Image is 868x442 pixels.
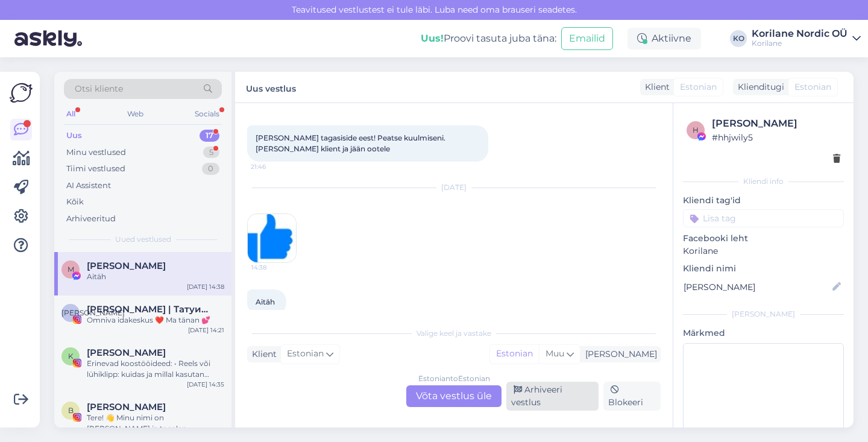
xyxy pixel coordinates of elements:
div: [PERSON_NAME] [580,348,657,361]
span: Estonian [680,81,717,93]
div: Web [125,106,146,122]
b: Uus! [421,33,444,44]
span: h [693,125,699,134]
div: Kõik [66,196,84,208]
p: Kliendi nimi [683,262,844,275]
div: Estonian [490,345,539,363]
div: Kliendi info [683,176,844,187]
div: [DATE] [247,182,661,193]
div: Tiimi vestlused [66,163,125,175]
p: Korilane [683,245,844,257]
div: 0 [202,163,219,175]
div: Erinevad koostööideed: • Reels või lühiklipp: kuidas ja millal kasutan Korilase tooteid oma igapä... [87,358,224,380]
div: Minu vestlused [66,147,126,159]
span: Muu [546,348,564,359]
div: [PERSON_NAME] [683,309,844,320]
div: [DATE] 14:38 [187,282,224,291]
span: [PERSON_NAME] tagasiside eest! Peatse kuulmiseni. [PERSON_NAME] klient ja jään ootele [256,133,447,153]
span: Estonian [794,81,831,93]
div: [DATE] 14:35 [187,380,224,389]
div: Korilane [752,39,848,48]
div: Klient [640,81,670,93]
div: Omniva idakeskus ❤️ Ma tänan 💕 [87,315,224,326]
div: Proovi tasuta juba täna: [421,31,556,46]
span: Aitäh [256,297,275,306]
p: Facebooki leht [683,232,844,245]
p: Kliendi tag'id [683,194,844,207]
span: B [68,406,74,415]
a: Korilane Nordic OÜKorilane [752,29,861,48]
div: Aktiivne [627,28,701,49]
button: Emailid [561,27,613,50]
span: Monika Hamadeh [87,260,166,271]
div: Estonian to Estonian [418,373,490,384]
span: M [68,265,74,274]
span: Otsi kliente [75,83,123,95]
div: Uus [66,130,82,142]
span: 21:46 [251,162,296,171]
div: [DATE] 14:21 [188,326,224,335]
img: Attachment [248,214,296,262]
span: Uued vestlused [115,234,171,245]
span: [PERSON_NAME] [61,308,125,317]
div: Klient [247,348,277,361]
div: # hhjwily5 [712,131,840,144]
div: Arhiveeritud [66,213,116,225]
label: Uus vestlus [246,79,296,95]
div: Võta vestlus üle [406,385,502,407]
div: KO [730,30,747,47]
div: Arhiveeri vestlus [506,382,599,411]
div: All [64,106,78,122]
div: [PERSON_NAME] [712,116,840,131]
span: Brigita Taevere [87,402,166,412]
div: 5 [203,147,219,159]
div: Socials [192,106,222,122]
div: AI Assistent [66,180,111,192]
div: Korilane Nordic OÜ [752,29,848,39]
div: Tere! 👋 Minu nimi on [PERSON_NAME] ja tegelen sisuloomisega Instagramis ✨. Sooviksin teha koostöö... [87,412,224,434]
div: Klienditugi [733,81,784,93]
input: Lisa nimi [684,280,830,294]
span: 14:38 [251,263,297,272]
span: K [68,352,74,361]
div: Blokeeri [603,382,661,411]
input: Lisa tag [683,209,844,227]
span: АЛИНА | Татуированная мама, специалист по анализу рисунка [87,304,212,315]
img: Askly Logo [10,81,33,104]
div: Aitäh [87,271,224,282]
p: Märkmed [683,327,844,339]
div: Valige keel ja vastake [247,328,661,339]
div: 17 [200,130,219,142]
span: Kristina Karu [87,347,166,358]
span: Estonian [287,347,324,361]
